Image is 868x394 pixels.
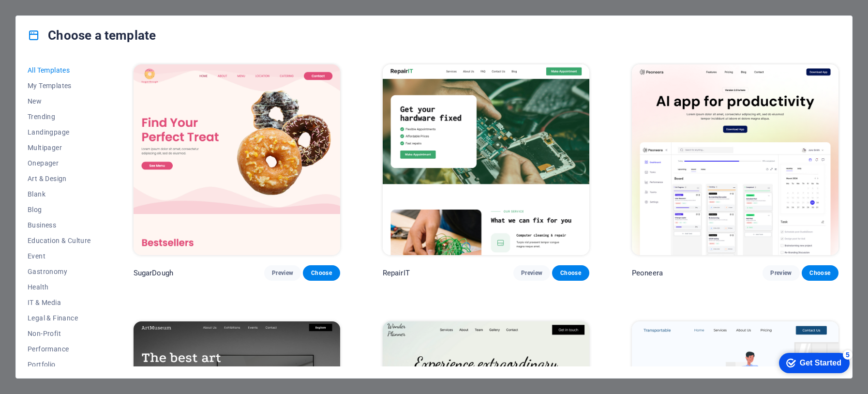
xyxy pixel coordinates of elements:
[383,268,410,278] p: RepairIT
[28,190,91,198] span: Blank
[763,265,799,281] button: Preview
[134,64,340,255] img: SugarDough
[560,269,581,277] span: Choose
[72,2,81,12] div: 5
[28,248,91,264] button: Event
[28,124,91,140] button: Landingpage
[28,93,91,109] button: New
[28,186,91,202] button: Blank
[29,11,70,19] div: Get Started
[28,283,91,291] span: Health
[272,269,293,277] span: Preview
[28,268,91,275] span: Gastronomy
[28,206,91,213] span: Blog
[632,268,663,278] p: Peoneera
[28,113,91,121] span: Trending
[28,66,91,74] span: All Templates
[28,330,91,337] span: Non-Profit
[28,140,91,155] button: Multipager
[28,155,91,171] button: Onepager
[28,345,91,353] span: Performance
[8,5,78,25] div: Get Started 5 items remaining, 0% complete
[383,64,589,255] img: RepairIT
[28,97,91,105] span: New
[28,28,156,43] h4: Choose a template
[28,159,91,167] span: Onepager
[28,128,91,136] span: Landingpage
[28,264,91,279] button: Gastronomy
[28,171,91,186] button: Art & Design
[552,265,589,281] button: Choose
[28,62,91,78] button: All Templates
[134,268,173,278] p: SugarDough
[28,310,91,326] button: Legal & Finance
[264,265,301,281] button: Preview
[28,299,91,306] span: IT & Media
[311,269,332,277] span: Choose
[770,269,792,277] span: Preview
[28,237,91,244] span: Education & Culture
[809,269,831,277] span: Choose
[28,202,91,217] button: Blog
[513,265,550,281] button: Preview
[28,341,91,357] button: Performance
[28,221,91,229] span: Business
[28,109,91,124] button: Trending
[28,361,91,368] span: Portfolio
[28,279,91,295] button: Health
[28,217,91,233] button: Business
[28,144,91,152] span: Multipager
[28,175,91,182] span: Art & Design
[28,326,91,341] button: Non-Profit
[28,233,91,248] button: Education & Culture
[28,357,91,372] button: Portfolio
[28,295,91,310] button: IT & Media
[632,64,838,255] img: Peoneera
[28,78,91,93] button: My Templates
[303,265,340,281] button: Choose
[521,269,542,277] span: Preview
[28,314,91,322] span: Legal & Finance
[28,252,91,260] span: Event
[802,265,838,281] button: Choose
[28,82,91,90] span: My Templates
